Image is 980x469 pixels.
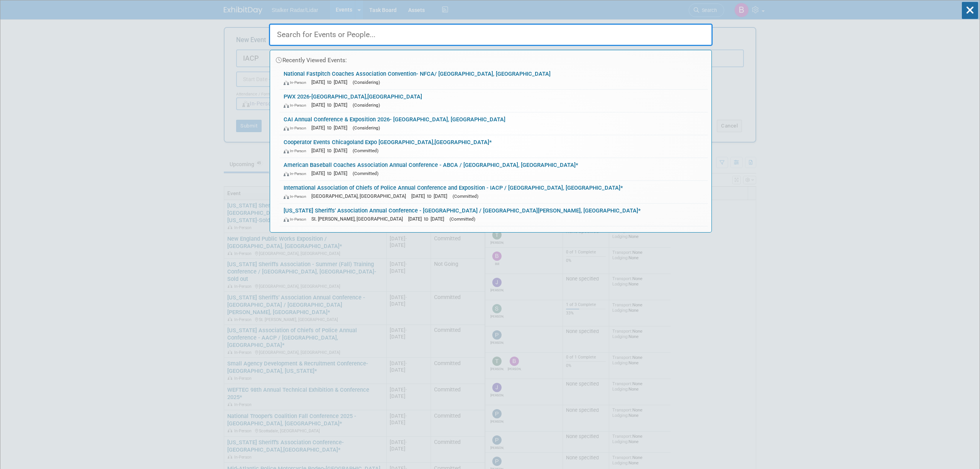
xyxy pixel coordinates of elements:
[280,112,708,135] a: CAI Annual Conference & Exposition 2026- [GEOGRAPHIC_DATA], [GEOGRAPHIC_DATA] In-Person [DATE] to...
[280,135,708,158] a: Cooperator Events Chicagoland Expo [GEOGRAPHIC_DATA],[GEOGRAPHIC_DATA]* In-Person [DATE] to [DATE...
[311,125,351,131] span: [DATE] to [DATE]
[353,102,380,108] span: (Considering)
[284,194,310,199] span: In-Person
[284,171,310,176] span: In-Person
[311,170,351,176] span: [DATE] to [DATE]
[284,148,310,153] span: In-Person
[284,80,310,85] span: In-Person
[311,216,407,222] span: St. [PERSON_NAME], [GEOGRAPHIC_DATA]
[280,158,708,180] a: American Baseball Coaches Association Annual Conference - ABCA / [GEOGRAPHIC_DATA], [GEOGRAPHIC_D...
[449,216,475,222] span: (Committed)
[284,103,310,108] span: In-Person
[408,216,448,222] span: [DATE] to [DATE]
[311,79,351,85] span: [DATE] to [DATE]
[311,148,351,153] span: [DATE] to [DATE]
[353,148,378,153] span: (Committed)
[353,125,380,131] span: (Considering)
[280,181,708,203] a: International Association of Chiefs of Police Annual Conference and Exposition - IACP / [GEOGRAPH...
[284,217,310,222] span: In-Person
[280,204,708,226] a: [US_STATE] Sheriffs' Association Annual Conference - [GEOGRAPHIC_DATA] / [GEOGRAPHIC_DATA][PERSON...
[280,67,708,89] a: National Fastpitch Coaches Association Convention- NFCA/ [GEOGRAPHIC_DATA], [GEOGRAPHIC_DATA] In-...
[311,193,410,199] span: [GEOGRAPHIC_DATA], [GEOGRAPHIC_DATA]
[453,194,478,199] span: (Committed)
[311,102,351,108] span: [DATE] to [DATE]
[353,80,380,85] span: (Considering)
[411,193,451,199] span: [DATE] to [DATE]
[274,50,708,67] div: Recently Viewed Events:
[353,171,378,176] span: (Committed)
[284,126,310,131] span: In-Person
[269,24,713,46] input: Search for Events or People...
[280,90,708,112] a: PWX 2026-[GEOGRAPHIC_DATA],[GEOGRAPHIC_DATA] In-Person [DATE] to [DATE] (Considering)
